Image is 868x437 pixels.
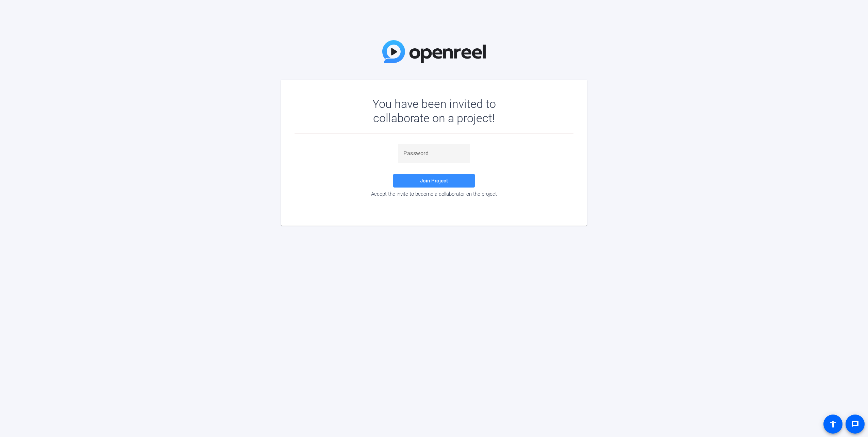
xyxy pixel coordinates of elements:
[295,191,573,197] div: Accept the invite to become a collaborator on the project
[403,149,465,158] input: Password
[353,97,516,125] div: You have been invited to collaborate on a project!
[393,174,475,188] button: Join Project
[420,178,448,184] span: Join Project
[382,40,486,63] img: OpenReel Logo
[829,420,837,428] mat-icon: accessibility
[851,420,859,428] mat-icon: message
